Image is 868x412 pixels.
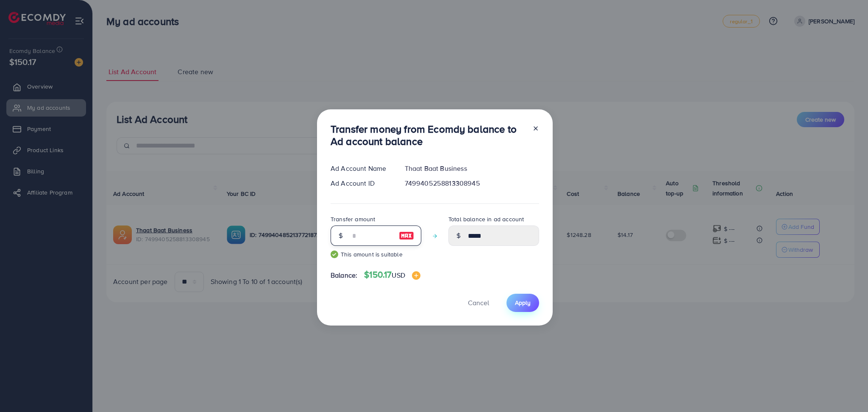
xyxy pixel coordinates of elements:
[457,294,500,312] button: Cancel
[448,215,524,223] label: Total balance in ad account
[331,123,526,148] h3: Transfer money from Ecomdy balance to Ad account balance
[331,251,338,258] img: guide
[331,270,357,280] span: Balance:
[506,294,539,312] button: Apply
[398,178,546,188] div: 7499405258813308945
[515,298,531,307] span: Apply
[364,270,420,280] h4: $150.17
[324,178,398,188] div: Ad Account ID
[331,250,421,259] small: This amount is suitable
[324,164,398,173] div: Ad Account Name
[392,270,405,280] span: USD
[832,374,862,406] iframe: Chat
[412,271,420,280] img: image
[399,231,414,241] img: image
[468,298,489,307] span: Cancel
[331,215,375,223] label: Transfer amount
[398,164,546,173] div: Thaat Baat Business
